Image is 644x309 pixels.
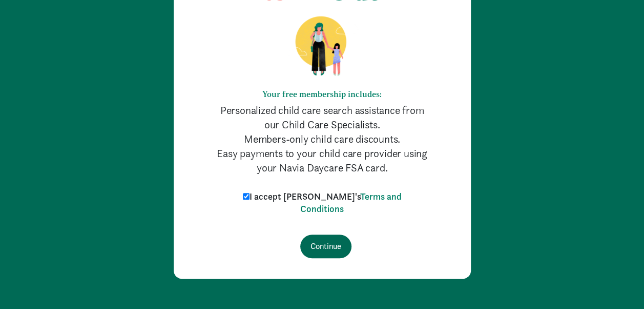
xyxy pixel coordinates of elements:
input: Continue [300,235,351,258]
label: I accept [PERSON_NAME]'s [240,190,404,215]
p: Personalized child care search assistance from our Child Care Specialists. [215,103,430,132]
h6: Your free membership includes: [215,89,430,99]
input: I accept [PERSON_NAME]'sTerms and Conditions [243,193,250,200]
p: Easy payments to your child care provider using your Navia Daycare FSA card. [215,146,430,175]
img: illustration-mom-daughter.png [283,15,361,77]
a: Terms and Conditions [300,190,402,215]
p: Members-only child care discounts. [215,132,430,146]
